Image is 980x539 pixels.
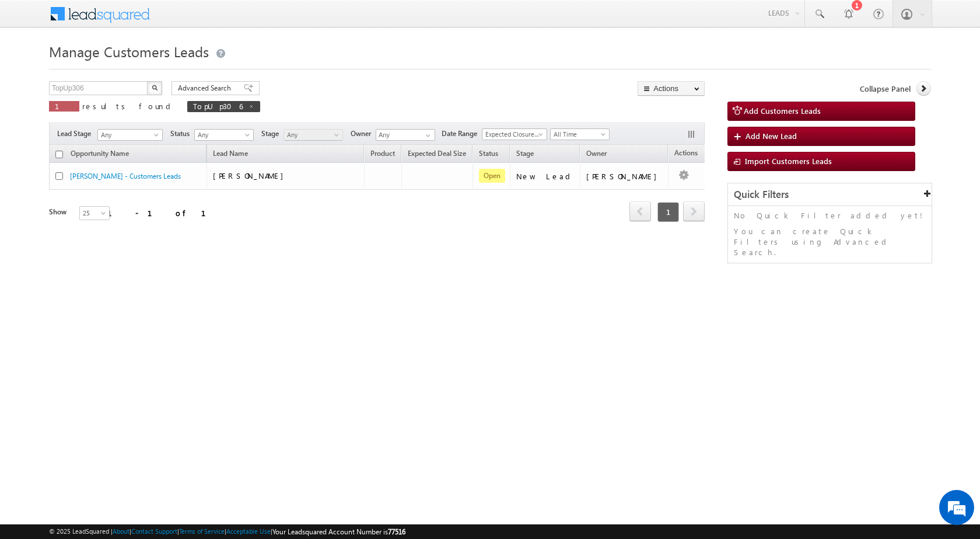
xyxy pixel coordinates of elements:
[65,147,135,162] a: Opportunity Name
[213,171,289,180] span: [PERSON_NAME]
[195,130,250,140] span: Any
[683,203,705,221] a: next
[408,149,466,158] span: Expected Deal Size
[550,128,610,140] a: All Time
[49,42,209,61] span: Manage Customers Leads
[49,526,405,537] span: © 2025 LeadSquared | | | | |
[479,169,505,183] span: Open
[98,130,159,140] span: Any
[419,130,434,141] a: Show All Items
[860,84,911,94] span: Collapse Panel
[70,172,181,180] a: [PERSON_NAME] - Customers Leads
[745,131,797,141] span: Add New Lead
[388,527,405,536] span: 77516
[586,171,663,182] div: [PERSON_NAME]
[586,149,607,158] span: Owner
[728,183,932,206] div: Quick Filters
[207,147,254,162] span: Lead Name
[55,151,63,158] input: Check all records
[668,147,703,162] span: Actions
[79,206,110,220] a: 25
[131,527,177,535] a: Contact Support
[178,83,235,93] span: Advanced Search
[657,202,679,222] span: 1
[370,149,395,158] span: Product
[510,147,540,162] a: Stage
[376,129,435,141] input: Type to Search
[473,147,504,162] a: Status
[226,527,271,535] a: Acceptable Use
[516,171,575,182] div: New Lead
[152,85,157,91] img: Search
[82,101,175,111] span: results found
[170,128,194,139] span: Status
[734,226,926,258] p: You can create Quick Filters using Advanced Search.
[734,210,926,221] p: No Quick Filter added yet!
[261,128,283,139] span: Stage
[49,207,70,217] div: Show
[272,527,405,536] span: Your Leadsquared Account Number is
[194,129,254,141] a: Any
[683,201,705,221] span: next
[71,149,129,158] span: Opportunity Name
[516,149,534,158] span: Stage
[57,128,96,139] span: Lead Stage
[113,527,129,535] a: About
[284,130,339,140] span: Any
[638,81,705,96] button: Actions
[744,106,821,116] span: Add Customers Leads
[193,101,243,111] span: TopUp306
[442,128,482,139] span: Date Range
[283,129,343,141] a: Any
[629,203,651,221] a: prev
[745,156,832,166] span: Import Customers Leads
[97,129,163,141] a: Any
[55,101,73,111] span: 1
[482,128,547,140] a: Expected Closure Date
[551,129,606,140] span: All Time
[351,128,376,139] span: Owner
[80,208,111,218] span: 25
[629,201,651,221] span: prev
[107,206,220,220] div: 1 - 1 of 1
[482,129,543,140] span: Expected Closure Date
[402,147,472,162] a: Expected Deal Size
[179,527,225,535] a: Terms of Service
